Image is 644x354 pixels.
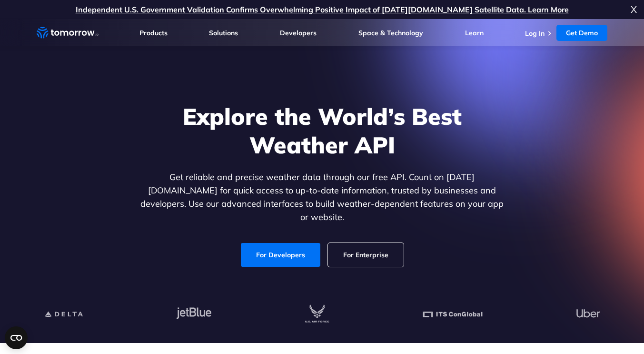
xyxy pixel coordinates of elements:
a: Learn [465,29,484,37]
a: Space & Technology [358,29,423,37]
h1: Explore the World’s Best Weather API [139,102,506,159]
button: Open CMP widget [5,326,28,349]
a: Get Demo [556,25,607,41]
p: Get reliable and precise weather data through our free API. Count on [DATE][DOMAIN_NAME] for quic... [139,171,506,224]
a: For Enterprise [328,243,404,267]
a: For Developers [241,243,320,267]
a: Products [139,29,168,37]
a: Independent U.S. Government Validation Confirms Overwhelming Positive Impact of [DATE][DOMAIN_NAM... [76,5,569,14]
a: Developers [280,29,317,37]
a: Home link [37,26,99,40]
a: Log In [525,29,545,38]
a: Solutions [209,29,238,37]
